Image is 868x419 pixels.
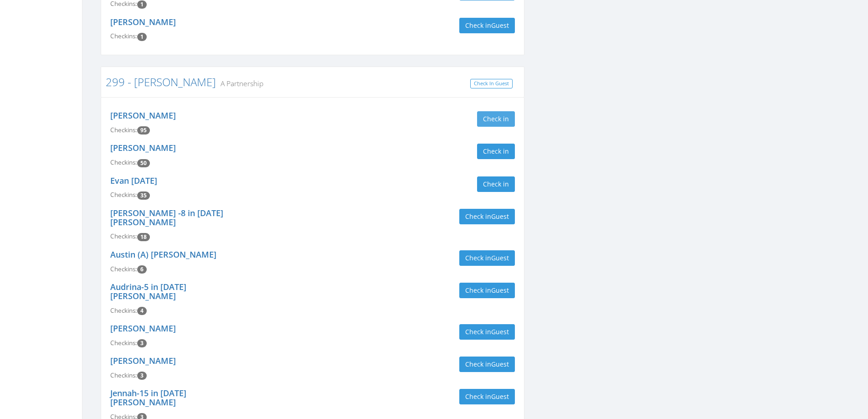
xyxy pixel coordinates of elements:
button: Check inGuest [459,18,515,33]
span: Checkin count [137,307,147,315]
span: Checkins: [110,371,137,379]
span: Guest [491,253,509,262]
span: Checkin count [137,126,150,134]
a: [PERSON_NAME] -8 in [DATE] [PERSON_NAME] [110,207,223,228]
a: [PERSON_NAME] [110,142,176,153]
a: Austin (A) [PERSON_NAME] [110,249,216,260]
span: Guest [491,21,509,30]
span: Guest [491,360,509,368]
span: Checkins: [110,306,137,315]
a: [PERSON_NAME] [110,110,176,121]
a: [PERSON_NAME] [110,16,176,27]
span: Checkin count [137,159,150,167]
span: Guest [491,286,509,295]
span: Checkin count [137,191,150,200]
a: 299 - [PERSON_NAME] [106,74,216,89]
a: Check In Guest [470,79,513,88]
button: Check in [477,144,515,159]
span: Checkin count [137,0,147,9]
button: Check inGuest [459,357,515,372]
a: Jennah-15 in [DATE] [PERSON_NAME] [110,388,186,408]
span: Guest [491,212,509,221]
span: Checkin count [137,233,150,241]
a: Evan [DATE] [110,175,157,186]
button: Check in [477,111,515,127]
a: [PERSON_NAME] [110,323,176,334]
a: [PERSON_NAME] [110,355,176,366]
button: Check inGuest [459,209,515,224]
span: Checkins: [110,32,137,40]
span: Checkin count [137,33,147,41]
small: A Partnership [216,78,263,88]
span: Checkin count [137,339,147,347]
span: Checkins: [110,158,137,166]
span: Checkins: [110,339,137,347]
button: Check inGuest [459,250,515,266]
span: Guest [491,327,509,336]
span: Checkins: [110,126,137,134]
span: Checkin count [137,372,147,380]
a: Audrina-5 in [DATE] [PERSON_NAME] [110,281,186,301]
span: Checkin count [137,265,147,274]
span: Guest [491,392,509,401]
button: Check inGuest [459,389,515,404]
span: Checkins: [110,191,137,199]
span: Checkins: [110,265,137,273]
button: Check in [477,176,515,192]
button: Check inGuest [459,324,515,340]
span: Checkins: [110,232,137,240]
button: Check inGuest [459,283,515,298]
